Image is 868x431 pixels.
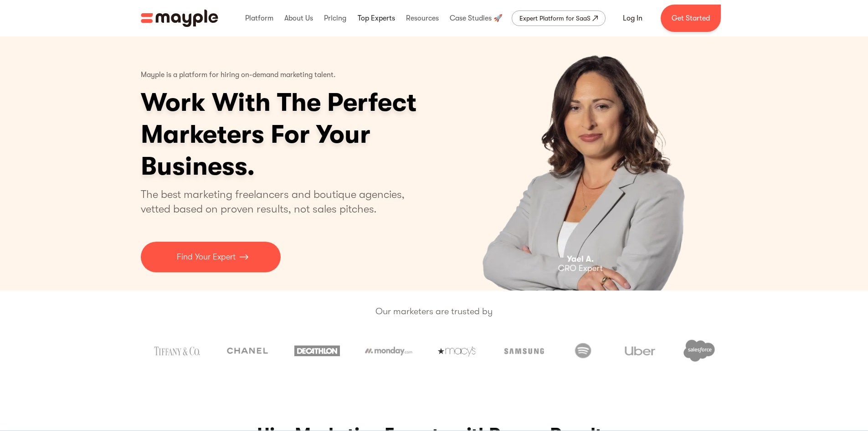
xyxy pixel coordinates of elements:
[661,5,721,32] a: Get Started
[141,242,281,272] a: Find Your Expert
[141,10,218,27] img: Mayple logo
[443,36,728,291] div: carousel
[512,10,606,26] a: Expert Platform for SaaS
[282,4,315,33] div: About Us
[355,4,397,33] div: Top Experts
[141,10,218,27] a: home
[141,187,416,216] p: The best marketing freelancers and boutique agencies, vetted based on proven results, not sales p...
[443,36,728,291] div: 3 of 4
[141,64,336,87] p: Mayple is a platform for hiring on-demand marketing talent.
[404,4,441,33] div: Resources
[612,7,653,29] a: Log In
[177,251,236,263] p: Find Your Expert
[519,13,591,24] div: Expert Platform for SaaS
[322,4,349,33] div: Pricing
[141,87,487,182] h1: Work With The Perfect Marketers For Your Business.
[243,4,276,33] div: Platform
